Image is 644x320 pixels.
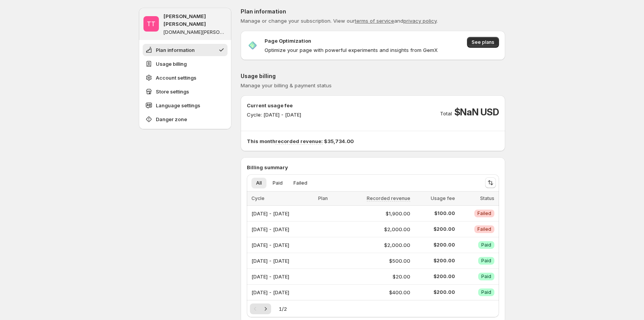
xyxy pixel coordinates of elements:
span: $NaN USD [454,106,499,118]
p: [PERSON_NAME] [PERSON_NAME] [164,12,227,28]
div: $500.00 [341,257,410,265]
a: terms of service [355,18,394,24]
button: Account settings [143,72,228,84]
span: $200.00 [415,273,455,280]
p: Plan information [241,8,505,15]
span: Tanya Tanya [143,16,159,32]
div: [DATE] - [DATE] [251,271,314,282]
p: Page Optimization [265,37,311,45]
span: $200.00 [415,258,455,264]
button: Store settings [143,85,228,98]
p: Optimize your page with powerful experiments and insights from GemX [265,46,438,54]
p: Usage billing [241,72,505,80]
nav: Pagination [250,303,271,314]
div: $1,900.00 [341,210,410,217]
span: $200.00 [415,242,455,248]
span: Recorded revenue [367,195,410,202]
span: Status [480,195,494,201]
p: Cycle: [DATE] - [DATE] [247,111,301,118]
span: Cycle [251,195,265,201]
span: Account settings [156,74,196,82]
span: Manage or change your subscription. View our and . [241,18,438,24]
span: Failed [293,180,307,186]
div: $2,000.00 [341,225,410,233]
div: $2,000.00 [341,241,410,249]
div: [DATE] - [DATE] [251,255,314,266]
span: Failed [477,210,491,217]
p: [DOMAIN_NAME][PERSON_NAME] [164,29,227,35]
span: Paid [481,242,491,248]
button: Danger zone [143,113,228,125]
button: Sort the results [485,177,496,188]
div: [DATE] - [DATE] [251,224,314,235]
span: Danger zone [156,115,187,123]
div: [DATE] - [DATE] [251,240,314,250]
span: recorded revenue: [275,138,323,145]
span: Store settings [156,88,189,95]
span: Paid [481,258,491,264]
span: Usage fee [431,195,455,201]
button: See plans [467,37,499,48]
span: Plan [318,195,328,201]
span: 1 / 2 [279,305,287,313]
button: Language settings [143,99,228,112]
span: Failed [477,226,491,232]
span: $200.00 [415,226,455,232]
span: Plan information [156,46,195,54]
a: privacy policy [403,18,437,24]
p: Billing summary [247,163,499,171]
p: Current usage fee [247,102,301,109]
button: Usage billing [143,58,228,70]
button: Plan information [143,44,228,56]
span: Paid [273,180,283,186]
text: TT [147,20,155,28]
span: $200.00 [415,289,455,295]
span: Paid [481,289,491,295]
div: $20.00 [341,273,410,280]
img: Page Optimization [247,40,258,51]
span: Manage your billing & payment status [241,82,332,88]
div: $400.00 [341,288,410,296]
span: Usage billing [156,60,187,68]
span: Language settings [156,102,200,109]
span: See plans [472,39,494,45]
span: All [256,180,262,186]
button: Next [260,303,271,314]
div: [DATE] - [DATE] [251,287,314,298]
span: $100.00 [415,210,455,217]
span: Paid [481,273,491,280]
div: [DATE] - [DATE] [251,208,314,219]
p: This month $35,734.00 [247,137,499,145]
p: Total [440,110,452,117]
